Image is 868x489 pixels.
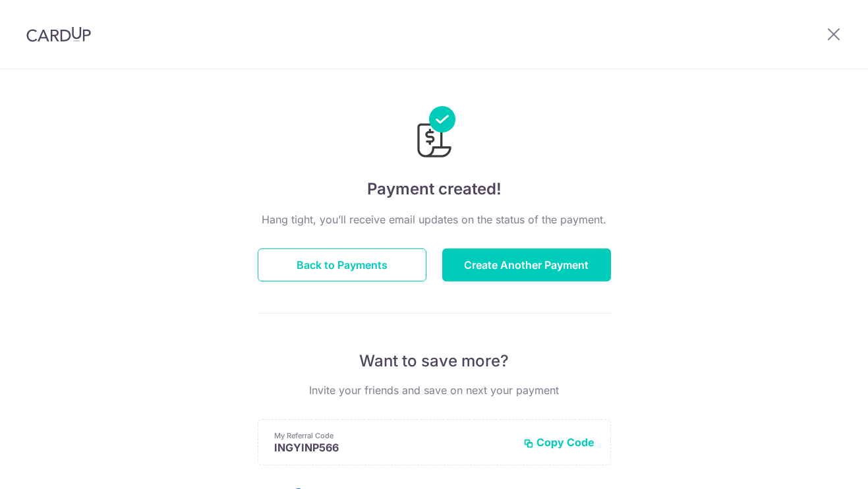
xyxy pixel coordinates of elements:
img: Payments [413,106,455,161]
p: Hang tight, you’ll receive email updates on the status of the payment. [258,212,611,227]
p: My Referral Code [274,430,513,441]
button: Back to Payments [258,248,426,281]
button: Create Another Payment [442,248,611,281]
p: Want to save more? [258,351,611,372]
img: CardUp [26,26,91,42]
button: Copy Code [523,436,594,449]
h4: Payment created! [258,177,611,201]
p: Invite your friends and save on next your payment [258,382,611,398]
p: INGYINP566 [274,441,513,454]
